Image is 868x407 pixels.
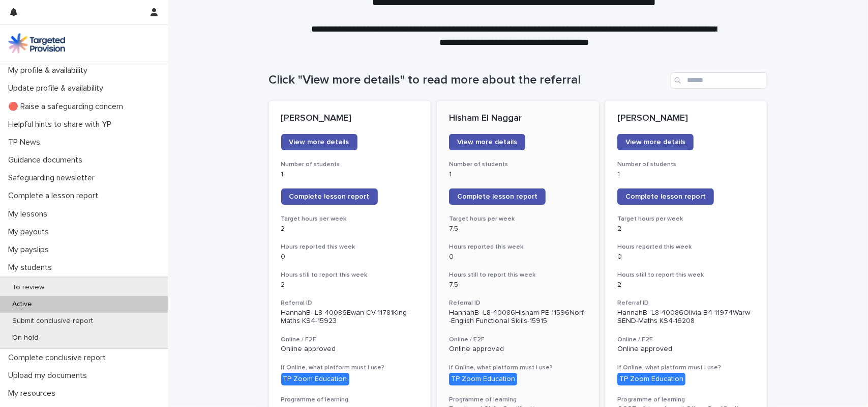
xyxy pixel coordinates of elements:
[449,299,587,307] h3: Referral ID
[4,102,131,112] p: 🔴 Raise a safeguarding concern
[671,72,767,89] input: Search
[281,134,357,150] a: View more details
[449,215,587,223] h3: Target hours per week
[617,188,714,205] a: Complete lesson report
[449,113,587,124] p: Hisham El Naggar
[617,309,755,326] p: HannahB--L8-40086Olivia-B4-11974Warw-SEND-Maths KS4-16208
[4,300,40,309] p: Active
[281,336,419,344] h3: Online / F2F
[4,245,57,255] p: My payslips
[449,345,587,354] p: Online approved
[281,243,419,251] h3: Hours reported this week
[449,188,546,205] a: Complete lesson report
[281,113,419,124] p: [PERSON_NAME]
[4,66,96,75] p: My profile & availability
[617,170,755,179] p: 1
[449,364,587,372] h3: If Online, what platform must I use?
[617,364,755,372] h3: If Online, what platform must I use?
[281,299,419,307] h3: Referral ID
[281,345,419,354] p: Online approved
[617,299,755,307] h3: Referral ID
[4,155,91,165] p: Guidance documents
[457,193,537,200] span: Complete lesson report
[449,281,587,289] p: 7.5
[4,227,57,237] p: My payouts
[617,243,755,251] h3: Hours reported this week
[281,225,419,233] p: 2
[617,160,755,169] h3: Number of students
[289,139,349,146] span: View more details
[617,396,755,404] h3: Programme of learning
[281,160,419,169] h3: Number of students
[4,191,106,201] p: Complete a lesson report
[4,120,119,129] p: Helpful hints to share with YP
[281,396,419,404] h3: Programme of learning
[617,253,755,261] p: 0
[617,113,755,124] p: [PERSON_NAME]
[449,336,587,344] h3: Online / F2F
[617,336,755,344] h3: Online / F2F
[449,309,587,326] p: HannahB--L8-40086Hisham-PE-11596Norf--English Functional Skills-15915
[269,73,667,88] h1: Click "View more details" to read more about the referral
[449,271,587,279] h3: Hours still to report this week
[449,373,517,386] div: TP Zoom Education
[617,373,685,386] div: TP Zoom Education
[4,353,114,363] p: Complete conclusive report
[449,243,587,251] h3: Hours reported this week
[449,134,525,150] a: View more details
[4,317,101,325] p: Submit conclusive report
[281,373,349,386] div: TP Zoom Education
[281,364,419,372] h3: If Online, what platform must I use?
[4,84,111,93] p: Update profile & availability
[281,271,419,279] h3: Hours still to report this week
[4,173,103,183] p: Safeguarding newsletter
[625,139,685,146] span: View more details
[457,139,517,146] span: View more details
[281,188,378,205] a: Complete lesson report
[4,138,48,147] p: TP News
[4,334,46,342] p: On hold
[449,170,587,179] p: 1
[289,193,370,200] span: Complete lesson report
[4,283,52,292] p: To review
[617,345,755,354] p: Online approved
[281,253,419,261] p: 0
[617,225,755,233] p: 2
[4,209,55,219] p: My lessons
[617,215,755,223] h3: Target hours per week
[281,281,419,289] p: 2
[8,33,65,53] img: M5nRWzHhSzIhMunXDL62
[617,134,694,150] a: View more details
[281,215,419,223] h3: Target hours per week
[281,170,419,179] p: 1
[449,396,587,404] h3: Programme of learning
[4,389,64,398] p: My resources
[625,193,706,200] span: Complete lesson report
[617,281,755,289] p: 2
[449,253,587,261] p: 0
[449,160,587,169] h3: Number of students
[281,309,419,326] p: HannahB--L8-40086Ewan-CV-11781King--Maths KS4-15923
[4,263,60,273] p: My students
[449,225,587,233] p: 7.5
[4,371,95,381] p: Upload my documents
[617,271,755,279] h3: Hours still to report this week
